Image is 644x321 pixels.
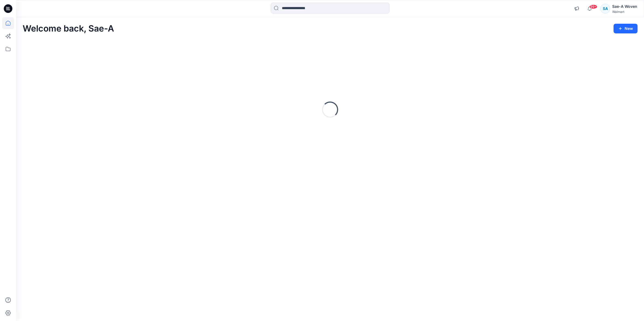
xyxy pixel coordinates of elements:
[23,24,114,34] h2: Welcome back, Sae-A
[612,3,637,10] div: Sae-A Woven
[614,24,638,33] button: New
[612,10,637,14] div: Walmart
[600,4,610,13] div: SA
[589,5,597,9] span: 99+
